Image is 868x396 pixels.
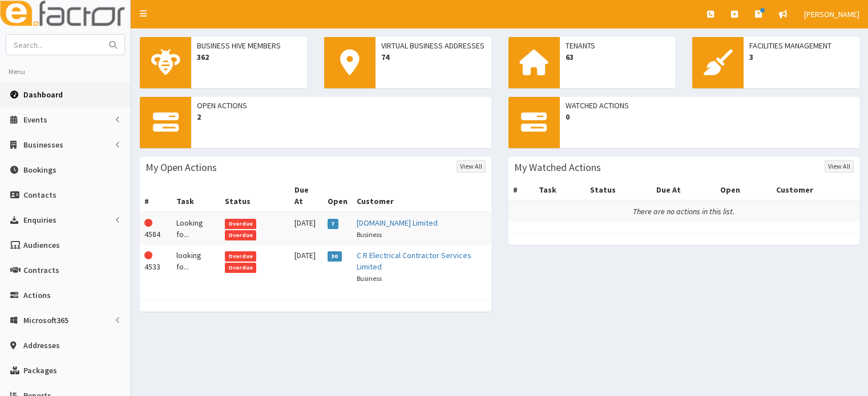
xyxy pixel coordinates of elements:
[323,179,352,212] th: Open
[566,40,670,51] span: Tenants
[23,140,63,150] span: Businesses
[290,212,323,245] td: [DATE]
[197,40,301,51] span: Business Hive Members
[23,265,59,275] span: Contracts
[566,100,854,111] span: Watched Actions
[825,160,854,173] a: View All
[197,111,486,123] span: 2
[23,240,60,250] span: Audiences
[566,51,670,63] span: 63
[225,230,257,240] span: Overdue
[328,251,342,262] span: 30
[172,179,220,212] th: Task
[749,40,854,51] span: Facilities Management
[514,162,601,173] h3: My Watched Actions
[172,245,220,289] td: looking fo...
[357,218,438,228] a: [DOMAIN_NAME] Limited
[6,35,102,55] input: Search...
[140,179,172,212] th: #
[586,179,652,201] th: Status
[144,251,152,259] i: This Action is overdue!
[749,51,854,63] span: 3
[23,215,56,225] span: Enquiries
[23,365,57,375] span: Packages
[23,315,68,325] span: Microsoft365
[140,212,172,245] td: 4584
[23,115,47,125] span: Events
[772,179,859,201] th: Customer
[357,230,382,239] small: Business
[381,51,486,63] span: 74
[716,179,771,201] th: Open
[457,160,486,173] a: View All
[328,219,338,229] span: 7
[508,179,535,201] th: #
[197,100,486,111] span: Open Actions
[357,250,471,272] a: C R Electrical Contractor Services Limited
[225,219,257,229] span: Overdue
[23,290,51,300] span: Actions
[381,40,486,51] span: Virtual Business Addresses
[290,179,323,212] th: Due At
[633,206,734,217] i: There are no actions in this list.
[357,274,382,283] small: Business
[225,263,257,273] span: Overdue
[172,212,220,245] td: Looking fo...
[652,179,716,201] th: Due At
[140,245,172,289] td: 4533
[146,162,217,173] h3: My Open Actions
[220,179,290,212] th: Status
[534,179,586,201] th: Task
[804,9,859,19] span: [PERSON_NAME]
[225,251,257,262] span: Overdue
[290,245,323,289] td: [DATE]
[23,190,56,200] span: Contacts
[23,165,56,175] span: Bookings
[197,51,301,63] span: 362
[352,179,491,212] th: Customer
[23,340,60,350] span: Addresses
[144,219,152,227] i: This Action is overdue!
[23,89,63,100] span: Dashboard
[566,111,854,123] span: 0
